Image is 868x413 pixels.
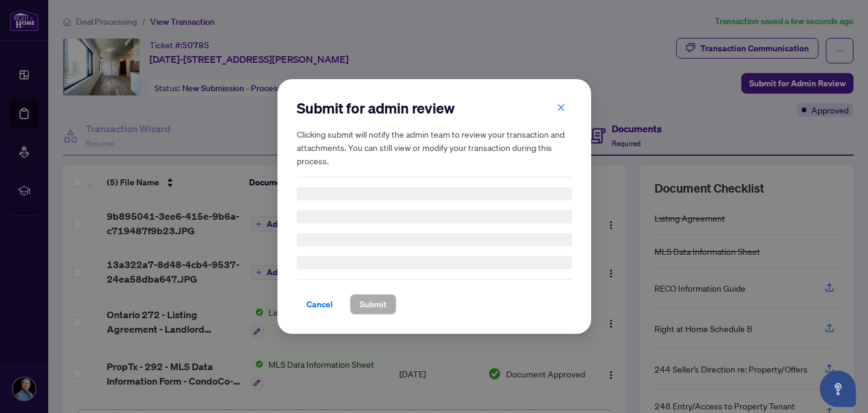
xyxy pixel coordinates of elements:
[820,371,856,407] button: Open asap
[297,98,572,118] h2: Submit for admin review
[297,127,572,167] h5: Clicking submit will notify the admin team to review your transaction and attachments. You can st...
[557,103,565,112] span: close
[306,295,333,314] span: Cancel
[350,294,396,315] button: Submit
[297,294,343,315] button: Cancel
